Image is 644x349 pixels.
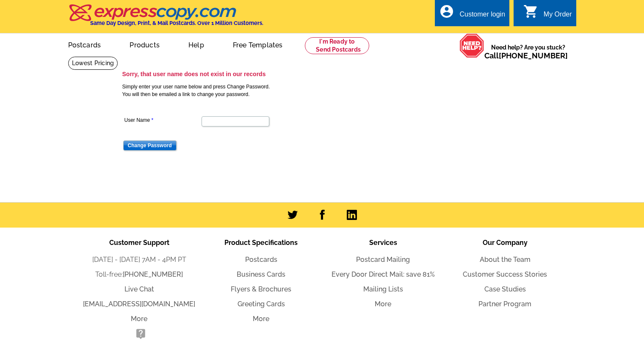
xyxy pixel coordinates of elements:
[122,83,529,98] p: Simply enter your user name below and press Change Password. You will then be emailed a link to c...
[544,11,572,22] div: My Order
[484,51,568,60] span: Call
[231,285,291,293] a: Flyers & Brochures
[123,270,183,278] a: [PHONE_NUMBER]
[55,34,115,54] a: Postcards
[116,34,173,54] a: Products
[78,269,200,280] li: Toll-free:
[224,239,298,247] span: Product Specifications
[109,239,169,247] span: Customer Support
[375,300,391,308] a: More
[238,300,285,308] a: Greeting Cards
[219,34,296,54] a: Free Templates
[356,256,410,264] a: Postcard Mailing
[483,239,528,247] span: Our Company
[245,256,277,264] a: Postcards
[363,285,403,293] a: Mailing Lists
[78,255,200,265] li: [DATE] - [DATE] 7AM - 4PM PT
[90,20,263,26] h4: Same Day Design, Print, & Mail Postcards. Over 1 Million Customers.
[478,300,531,308] a: Partner Program
[124,116,201,124] label: User Name
[237,270,285,278] a: Business Cards
[332,270,435,278] a: Every Door Direct Mail: save 81%
[83,300,195,308] a: [EMAIL_ADDRESS][DOMAIN_NAME]
[68,10,263,26] a: Same Day Design, Print, & Mail Postcards. Over 1 Million Customers.
[124,285,154,293] a: Live Chat
[459,33,484,58] img: help
[131,315,147,323] a: More
[439,4,454,19] i: account_circle
[523,4,539,19] i: shopping_cart
[369,239,397,247] span: Services
[484,43,572,60] span: Need help? Are you stuck?
[499,51,568,60] a: [PHONE_NUMBER]
[480,256,531,264] a: About the Team
[463,270,547,278] a: Customer Success Stories
[122,70,529,78] h3: Sorry, that user name does not exist in our records
[459,11,505,22] div: Customer login
[123,140,177,151] input: Change Password
[175,34,218,54] a: Help
[523,9,572,20] a: shopping_cart My Order
[439,9,505,20] a: account_circle Customer login
[253,315,269,323] a: More
[484,285,526,293] a: Case Studies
